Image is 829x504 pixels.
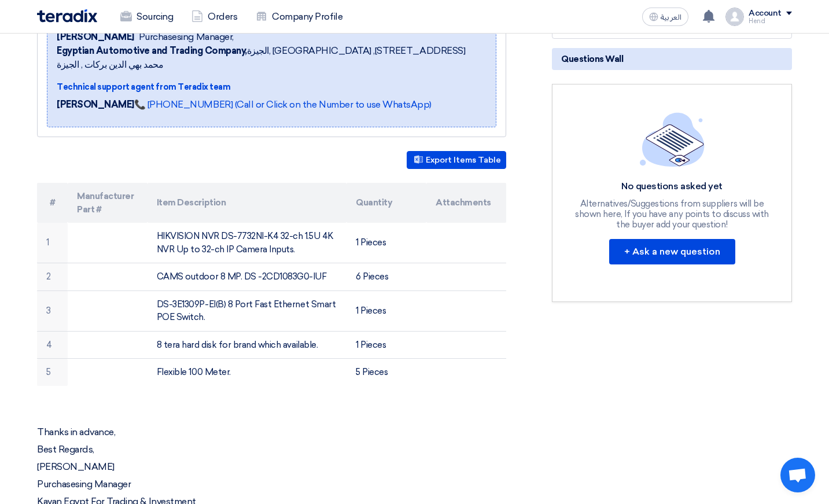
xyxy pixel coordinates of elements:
[134,99,432,110] a: 📞 [PHONE_NUMBER] (Call or Click on the Number to use WhatsApp)
[347,183,426,223] th: Quantity
[37,290,68,331] td: 3
[37,479,506,490] p: Purchasesing Manager
[407,151,506,169] button: Export Items Table
[57,99,134,110] strong: [PERSON_NAME]
[780,458,815,492] div: Open chat
[609,239,735,264] button: + Ask a new question
[661,13,681,21] span: العربية
[37,359,68,386] td: 5
[148,359,347,386] td: Flexible 100 Meter.
[574,198,771,230] div: Alternatives/Suggestions from suppliers will be shown here, If you have any points to discuss wit...
[37,183,68,223] th: #
[68,183,148,223] th: Manufacturer Part #
[148,183,347,223] th: Item Description
[148,331,347,359] td: 8 tera hard disk for brand which available.
[347,290,426,331] td: 1 Pieces
[57,45,247,56] b: Egyptian Automotive and Trading Company,
[148,263,347,291] td: CAMS outdoor 8 MP. DS -2CD1083G0-IUF
[246,4,352,30] a: Company Profile
[347,359,426,386] td: 5 Pieces
[574,181,771,193] div: No questions asked yet
[37,9,97,23] img: Teradix logo
[37,461,506,473] p: [PERSON_NAME]
[139,30,234,44] span: Purchasesing Manager,
[148,223,347,263] td: HIKVISION NVR DS-7732NI-K4 32-ch 1.5U 4K NVR Up to 32-ch IP Camera Inputs.
[347,331,426,359] td: 1 Pieces
[725,8,744,26] img: profile_test.png
[37,426,506,438] p: Thanks in advance,
[347,223,426,263] td: 1 Pieces
[57,30,134,44] span: [PERSON_NAME]
[182,4,246,30] a: Orders
[561,53,623,65] span: Questions Wall
[57,44,487,72] span: الجيزة, [GEOGRAPHIC_DATA] ,[STREET_ADDRESS] محمد بهي الدين بركات , الجيزة
[57,81,487,93] div: Technical support agent from Teradix team
[640,112,705,167] img: empty_state_list.svg
[642,8,688,26] button: العربية
[37,223,68,263] td: 1
[749,18,792,24] div: Hend
[37,331,68,359] td: 4
[749,9,782,19] div: Account
[37,444,506,455] p: Best Regards,
[111,4,182,30] a: Sourcing
[347,263,426,291] td: 6 Pieces
[426,183,506,223] th: Attachments
[37,263,68,291] td: 2
[148,290,347,331] td: DS-3E1309P-EI(B) 8 Port Fast Ethernet Smart POE Switch.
